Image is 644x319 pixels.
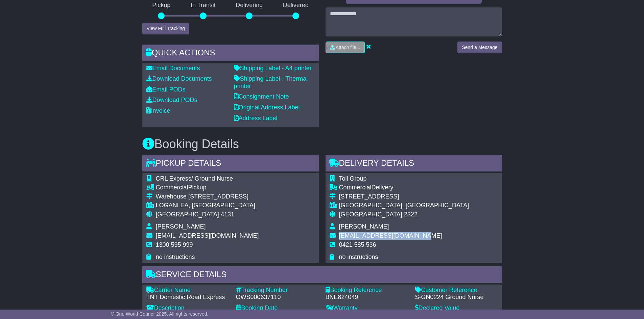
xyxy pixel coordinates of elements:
div: Carrier Name [146,287,229,294]
a: Invoice [146,107,170,114]
a: Shipping Label - Thermal printer [234,75,308,89]
div: Customer Reference [415,287,498,294]
div: OWS000637110 [236,294,319,301]
div: TNT Domestic Road Express [146,294,229,301]
div: Declared Value [415,304,498,312]
div: Quick Actions [142,45,319,63]
a: Original Address Label [234,104,300,111]
div: Delivery Details [326,155,502,173]
span: [EMAIL_ADDRESS][DOMAIN_NAME] [339,232,442,239]
div: Booking Reference [326,287,408,294]
a: Consignment Note [234,93,289,100]
button: Send a Message [457,42,502,53]
span: 1300 595 999 [156,241,193,248]
div: [STREET_ADDRESS] [339,193,469,201]
div: Booking Date [236,304,319,312]
button: View Full Tracking [142,23,189,34]
a: Shipping Label - A4 printer [234,65,312,72]
span: CRL Express/ Ground Nurse [156,175,233,182]
div: Service Details [142,266,502,285]
a: Address Label [234,115,278,122]
p: Delivered [273,2,319,9]
div: Pickup Details [142,155,319,173]
div: Warehouse [STREET_ADDRESS] [156,193,259,201]
span: 0421 585 536 [339,241,376,248]
span: Toll Group [339,175,367,182]
span: © One World Courier 2025. All rights reserved. [111,311,209,317]
div: Tracking Number [236,287,319,294]
span: no instructions [156,254,195,260]
div: Warranty [326,304,408,312]
span: [PERSON_NAME] [156,223,206,230]
span: [GEOGRAPHIC_DATA] [339,211,402,218]
h3: Booking Details [142,137,502,151]
span: [GEOGRAPHIC_DATA] [156,211,219,218]
div: S-GN0224 Ground Nurse [415,294,498,301]
span: no instructions [339,254,378,260]
a: Download PODs [146,97,197,103]
span: Commercial [156,184,188,191]
span: 2322 [404,211,418,218]
div: [GEOGRAPHIC_DATA], [GEOGRAPHIC_DATA] [339,202,469,209]
span: [EMAIL_ADDRESS][DOMAIN_NAME] [156,232,259,239]
div: BNE824049 [326,294,408,301]
p: Pickup [142,2,181,9]
p: In Transit [181,2,226,9]
div: Description [146,304,229,312]
div: LOGANLEA, [GEOGRAPHIC_DATA] [156,202,259,209]
a: Download Documents [146,75,212,82]
div: Delivery [339,184,469,191]
span: Commercial [339,184,372,191]
span: 4131 [221,211,234,218]
a: Email Documents [146,65,200,72]
div: Pickup [156,184,259,191]
span: [PERSON_NAME] [339,223,389,230]
a: Email PODs [146,86,186,93]
p: Delivering [226,2,273,9]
